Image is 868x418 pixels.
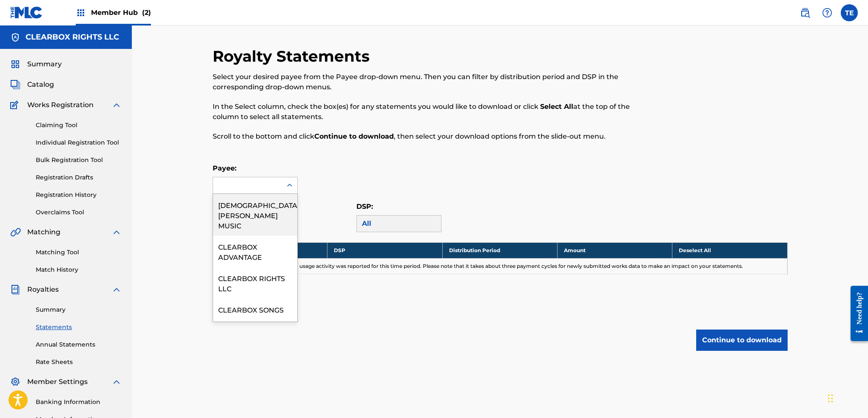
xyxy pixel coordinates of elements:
a: Statements [36,323,122,332]
img: Member Settings [10,377,20,387]
th: Deselect All [672,242,787,258]
img: Catalog [10,80,20,90]
span: Works Registration [27,100,94,110]
div: User Menu [841,4,858,21]
img: expand [111,227,122,237]
span: Catalog [27,80,54,90]
p: In the Select column, check the box(es) for any statements you would like to download or click at... [213,102,655,122]
img: help [822,8,832,18]
span: (2) [142,9,151,17]
div: CLEARBOX SONGS [213,299,297,320]
th: Amount [557,242,672,258]
span: Member Hub [91,8,151,17]
img: Royalties [10,284,20,295]
a: Registration History [36,191,122,199]
a: Banking Information [36,398,122,407]
strong: Select All [540,102,573,111]
img: MLC Logo [10,6,43,19]
img: expand [111,377,122,387]
span: Summary [27,59,62,69]
img: Top Rightsholders [76,8,86,18]
a: Matching Tool [36,248,122,257]
a: SummarySummary [10,59,62,69]
img: Summary [10,59,20,69]
img: expand [111,100,122,110]
a: Summary [36,305,122,314]
iframe: Chat Widget [825,377,868,418]
p: Select your desired payee from the Payee drop-down menu. Then you can filter by distribution peri... [213,72,655,92]
a: Public Search [797,4,814,21]
span: Member Settings [27,377,88,387]
div: CLEARBOX ADVANTAGE [213,236,297,267]
button: Continue to download [696,330,788,351]
th: DSP [327,242,442,258]
a: Claiming Tool [36,121,122,130]
img: expand [111,284,122,295]
h2: Royalty Statements [213,47,374,66]
a: Individual Registration Tool [36,138,122,147]
span: Royalties [27,284,59,295]
a: Annual Statements [36,340,122,349]
label: Payee: [213,164,236,172]
span: Matching [27,227,60,237]
th: Distribution Period [442,242,557,258]
a: Rate Sheets [36,358,122,367]
div: CLEARBOX RIGHTS LLC [213,267,297,299]
a: Overclaims Tool [36,208,122,217]
img: Accounts [10,32,20,43]
a: Bulk Registration Tool [36,156,122,165]
h5: CLEARBOX RIGHTS LLC [26,32,119,42]
strong: Continue to download [314,132,394,140]
div: Help [819,4,836,21]
iframe: Resource Center [844,279,868,348]
img: search [800,8,810,18]
div: [DEMOGRAPHIC_DATA][PERSON_NAME] MUSIC [213,194,297,236]
a: Registration Drafts [36,173,122,182]
p: Scroll to the bottom and click , then select your download options from the slide-out menu. [213,131,655,142]
a: CatalogCatalog [10,80,54,90]
label: DSP: [356,202,373,210]
div: FAIZILU PUBLISHING [213,320,297,341]
div: Drag [828,386,833,411]
img: Works Registration [10,100,21,110]
a: Match History [36,265,122,274]
img: Matching [10,227,21,237]
td: No statement is available as no usage activity was reported for this time period. Please note tha... [213,258,788,274]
